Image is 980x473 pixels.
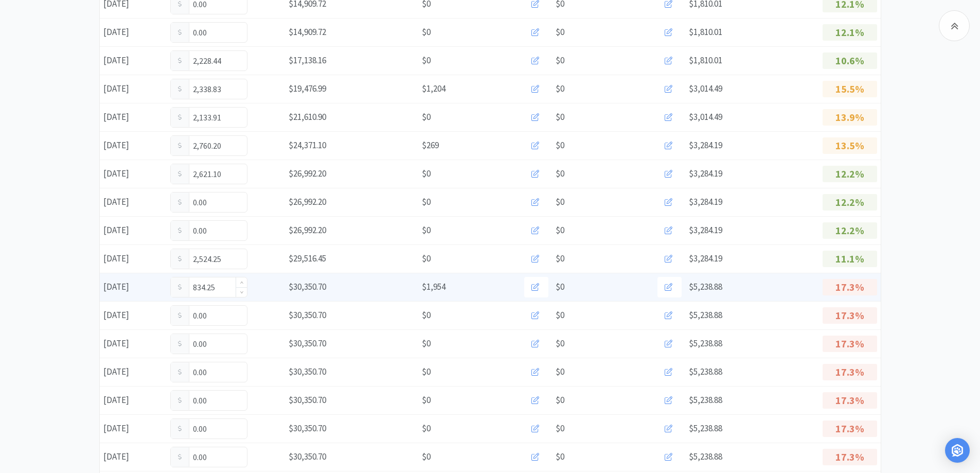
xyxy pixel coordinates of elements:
p: 10.6% [823,52,877,69]
span: $26,992.20 [289,168,326,179]
span: $30,350.70 [289,338,326,349]
span: $0 [422,422,431,435]
span: $30,350.70 [289,281,326,292]
span: $0 [422,337,431,351]
span: Increase Value [236,277,247,287]
p: 13.5% [823,137,877,154]
span: $30,350.70 [289,423,326,434]
span: $0 [556,25,564,39]
span: $5,238.88 [689,338,722,349]
span: $5,238.88 [689,309,722,321]
p: 12.2% [823,222,877,239]
span: $0 [422,54,431,67]
div: [DATE] [100,220,167,241]
span: $3,014.49 [689,83,722,94]
span: $0 [422,25,431,39]
span: $3,014.49 [689,111,722,122]
span: $1,954 [422,280,446,294]
span: $5,238.88 [689,451,722,462]
span: $0 [556,365,564,379]
span: $0 [422,223,431,237]
span: $0 [422,110,431,124]
span: $0 [556,308,564,322]
span: $0 [422,308,431,322]
span: $3,284.19 [689,224,722,236]
div: [DATE] [100,333,167,354]
div: [DATE] [100,163,167,184]
span: $0 [556,195,564,209]
div: [DATE] [100,191,167,213]
span: $1,204 [422,82,446,96]
p: 17.3% [823,279,877,295]
span: $0 [556,252,564,266]
div: [DATE] [100,135,167,156]
span: Decrease Value [236,287,247,297]
span: $0 [422,365,431,379]
span: $5,238.88 [689,423,722,434]
span: $269 [422,138,439,152]
span: $26,992.20 [289,224,326,236]
div: [DATE] [100,22,167,43]
p: 17.3% [823,364,877,380]
span: $1,810.01 [689,26,722,38]
div: [DATE] [100,361,167,382]
span: $19,476.99 [289,83,326,94]
div: [DATE] [100,390,167,411]
span: $1,810.01 [689,55,722,66]
span: $5,238.88 [689,394,722,406]
p: 12.2% [823,166,877,182]
span: $0 [422,252,431,266]
p: 17.3% [823,421,877,437]
span: $0 [556,337,564,351]
p: 11.1% [823,251,877,267]
span: $30,350.70 [289,366,326,377]
div: [DATE] [100,446,167,467]
div: [DATE] [100,107,167,128]
span: $0 [556,138,564,152]
span: $3,284.19 [689,168,722,179]
span: $24,371.10 [289,139,326,151]
span: $26,992.20 [289,196,326,207]
p: 13.9% [823,109,877,126]
p: 17.3% [823,392,877,409]
span: $0 [556,167,564,181]
span: $0 [556,450,564,464]
p: 12.2% [823,194,877,211]
span: $17,138.16 [289,55,326,66]
span: $0 [556,110,564,124]
span: $5,238.88 [689,281,722,292]
span: $30,350.70 [289,309,326,321]
div: [DATE] [100,78,167,99]
span: $0 [556,393,564,407]
div: [DATE] [100,305,167,326]
p: 17.3% [823,336,877,352]
p: 15.5% [823,81,877,97]
span: $0 [422,450,431,464]
p: 17.3% [823,449,877,465]
span: $14,909.72 [289,26,326,38]
span: $0 [422,393,431,407]
p: 17.3% [823,307,877,324]
span: $29,516.45 [289,253,326,264]
div: [DATE] [100,50,167,71]
i: icon: up [240,281,243,285]
div: Open Intercom Messenger [945,438,970,463]
span: $0 [556,422,564,435]
span: $5,238.88 [689,366,722,377]
i: icon: down [240,290,243,294]
span: $0 [556,54,564,67]
span: $30,350.70 [289,451,326,462]
span: $3,284.19 [689,196,722,207]
span: $0 [556,82,564,96]
p: 12.1% [823,24,877,41]
div: [DATE] [100,276,167,297]
span: $0 [422,195,431,209]
span: $0 [556,223,564,237]
div: [DATE] [100,248,167,269]
div: [DATE] [100,418,167,439]
span: $3,284.19 [689,253,722,264]
span: $0 [556,280,564,294]
span: $21,610.90 [289,111,326,122]
span: $3,284.19 [689,139,722,151]
span: $0 [422,167,431,181]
